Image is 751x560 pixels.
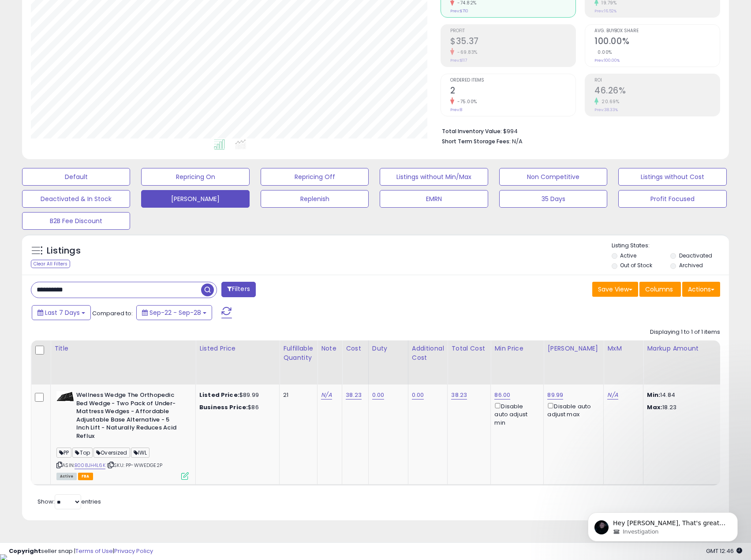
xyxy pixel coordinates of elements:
[45,308,80,317] span: Last 7 Days
[78,473,93,480] span: FBA
[454,98,477,105] small: -75.00%
[594,8,616,14] small: Prev: 16.52%
[547,391,563,399] a: 89.99
[47,245,81,257] h5: Listings
[141,168,249,186] button: Repricing On
[442,125,714,136] li: $994
[494,391,510,399] a: 86.00
[56,473,77,480] span: All listings currently available for purchase on Amazon
[620,261,652,269] label: Out of Stock
[136,305,212,320] button: Sep-22 - Sep-28
[93,448,130,458] span: Oversized
[450,107,462,112] small: Prev: 8
[199,403,248,411] b: Business Price:
[451,391,467,399] a: 38.23
[448,340,491,385] th: CSV column name: cust_attr_3_Total Cost
[499,190,607,208] button: 35 Days
[499,168,607,186] button: Non Competitive
[679,261,703,269] label: Archived
[283,344,314,362] div: Fulfillable Quantity
[442,138,511,145] b: Short Term Storage Fees:
[450,58,467,63] small: Prev: $117
[647,403,662,411] strong: Max:
[454,49,478,56] small: -69.83%
[75,547,113,555] a: Terms of Use
[450,78,575,83] span: Ordered Items
[37,497,101,506] span: Show: entries
[380,168,488,186] button: Listings without Min/Max
[56,391,74,402] img: 31NHWzAYNCL._SL40_.jpg
[647,344,723,353] div: Markup Amount
[450,86,575,97] h2: 2
[618,168,726,186] button: Listings without Cost
[547,344,600,353] div: [PERSON_NAME]
[48,34,84,42] span: Investigation
[31,260,70,268] div: Clear All Filters
[607,344,639,353] div: MxM
[32,305,91,320] button: Last 7 Days
[76,391,183,442] b: Wellness Wedge The Orthopedic Bed Wedge - Two Pack of Under-Mattress Wedges - Affordable Adjustab...
[594,78,720,83] span: ROI
[612,242,729,250] p: Listing States:
[22,212,130,230] button: B2B Fee Discount
[141,190,249,208] button: [PERSON_NAME]
[283,391,310,399] div: 21
[22,168,130,186] button: Default
[442,127,502,135] b: Total Inventory Value:
[450,8,468,14] small: Prev: $710
[594,49,612,56] small: 0.00%
[114,547,153,555] a: Privacy Policy
[594,86,720,97] h2: 46.26%
[607,391,618,399] a: N/A
[56,448,71,458] span: PP
[412,391,424,399] a: 0.00
[346,344,365,353] div: Cost
[199,391,273,399] div: $89.99
[594,29,720,34] span: Avg. Buybox Share
[645,285,673,294] span: Columns
[380,190,488,208] button: EMRN
[199,403,273,411] div: $86
[368,340,408,385] th: CSV column name: cust_attr_1_Duty
[620,252,636,259] label: Active
[647,403,720,411] p: 18.23
[75,462,105,469] a: B008JH4L6K
[9,547,41,555] strong: Copyright
[261,168,369,186] button: Repricing Off
[56,391,189,479] div: ASIN:
[450,36,575,48] h2: $35.37
[199,344,276,353] div: Listed Price
[412,344,444,362] div: Additional Cost
[494,401,537,427] div: Disable auto adjust min
[149,308,201,317] span: Sep-22 - Sep-28
[494,344,540,353] div: Min Price
[679,252,712,259] label: Deactivated
[54,344,192,353] div: Title
[647,391,660,399] strong: Min:
[592,282,638,297] button: Save View
[261,190,369,208] button: Replenish
[682,282,720,297] button: Actions
[131,448,150,458] span: IWL
[450,29,575,34] span: Profit
[451,344,487,353] div: Total Cost
[221,282,256,297] button: Filters
[647,391,720,399] p: 14.84
[321,344,338,353] div: Note
[650,328,720,336] div: Displaying 1 to 1 of 1 items
[199,391,239,399] b: Listed Price:
[346,391,362,399] a: 38.23
[598,98,619,105] small: 20.69%
[547,401,597,418] div: Disable auto adjust max
[575,494,751,556] iframe: Intercom notifications message
[107,462,162,469] span: | SKU: PP-WWEDGE2P
[9,547,153,556] div: seller snap | |
[594,58,620,63] small: Prev: 100.00%
[38,26,151,68] span: Hey [PERSON_NAME], That's great to hear. Thanks for remembering to loop me in on that information...
[22,190,130,208] button: Deactivated & In Stock
[372,391,385,399] a: 0.00
[604,340,643,385] th: CSV column name: cust_attr_4_MxM
[618,190,726,208] button: Profit Focused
